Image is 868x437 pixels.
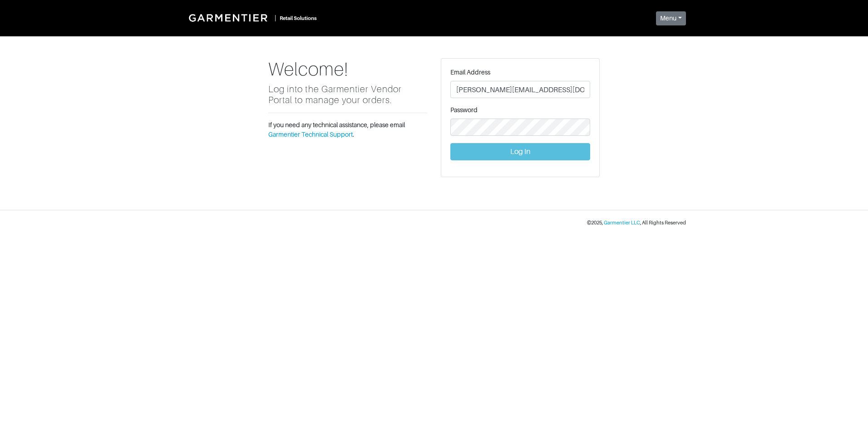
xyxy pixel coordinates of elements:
img: Garmentier [184,9,275,26]
p: If you need any technical assistance, please email . [268,120,427,139]
a: Garmentier LLC [604,220,640,225]
label: Password [450,105,478,115]
a: Garmentier Technical Support [268,131,353,138]
small: Retail Solutions [280,15,317,21]
a: |Retail Solutions [182,7,321,28]
button: Menu [656,11,686,25]
h5: Log into the Garmentier Vendor Portal to manage your orders. [268,84,427,105]
h1: Welcome! [268,58,427,80]
small: © 2025 , , All Rights Reserved [587,220,686,225]
div: | [275,13,276,23]
label: Email Address [450,68,490,77]
button: Log In [450,143,590,160]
